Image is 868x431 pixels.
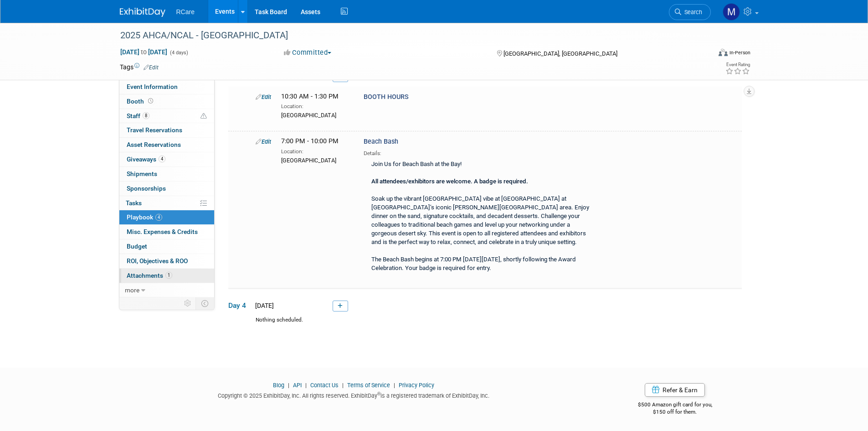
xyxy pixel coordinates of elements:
[256,138,271,145] a: Edit
[120,62,159,72] td: Tags
[127,83,178,90] span: Event Information
[681,9,702,16] span: Search
[159,156,165,162] span: 4
[281,101,350,110] div: Location:
[155,214,162,221] span: 4
[127,170,157,177] span: Shipments
[377,391,380,396] sup: ®
[723,3,740,21] img: Mila Vasquez
[117,27,697,44] div: 2025 AHCA/NCAL - [GEOGRAPHIC_DATA]
[119,239,214,254] a: Budget
[127,126,182,134] span: Travel Reservations
[119,109,214,123] a: Staff8
[256,93,271,100] a: Edit
[281,146,350,156] div: Location:
[127,112,149,119] span: Staff
[293,382,302,389] a: API
[119,80,214,94] a: Event Information
[273,382,284,389] a: Blog
[364,138,398,145] span: Beach Bash
[127,228,198,235] span: Misc. Expenses & Credits
[126,199,142,207] span: Tasks
[601,408,749,416] div: $150 off for them.
[119,182,214,196] a: Sponsorships
[729,49,750,56] div: In-Person
[176,8,195,16] span: RCare
[180,297,196,309] td: Personalize Event Tab Strip
[303,382,309,389] span: |
[364,93,409,101] span: BOOTH HOURS
[143,112,149,119] span: 8
[119,254,214,268] a: ROI, Objectives & ROO
[364,147,598,157] div: Details:
[144,64,159,71] a: Edit
[669,4,711,20] a: Search
[127,98,155,105] span: Booth
[119,167,214,181] a: Shipments
[119,152,214,166] a: Giveaways4
[719,49,728,56] img: Format-Inperson.png
[601,395,749,416] div: $500 Amazon gift card for you,
[127,185,166,192] span: Sponsorships
[169,50,188,56] span: (4 days)
[119,225,214,239] a: Misc. Expenses & Credits
[391,382,397,389] span: |
[364,157,598,276] div: Join Us for Beach Bash at the Bay! Soak up the vibrant [GEOGRAPHIC_DATA] vibe at [GEOGRAPHIC_DATA...
[503,50,617,57] span: [GEOGRAPHIC_DATA], [GEOGRAPHIC_DATA]
[125,286,139,294] span: more
[119,196,214,210] a: Tasks
[119,138,214,152] a: Asset Reservations
[127,141,181,148] span: Asset Reservations
[340,382,346,389] span: |
[347,382,390,389] a: Terms of Service
[127,257,188,265] span: ROI, Objectives & ROO
[127,156,165,163] span: Giveaways
[120,389,588,400] div: Copyright © 2025 ExhibitDay, Inc. All rights reserved. ExhibitDay is a registered trademark of Ex...
[120,48,168,56] span: [DATE] [DATE]
[120,8,165,17] img: ExhibitDay
[119,94,214,109] a: Booth
[119,283,214,297] a: more
[127,272,172,279] span: Attachments
[228,301,251,311] span: Day 4
[286,382,292,389] span: |
[139,48,148,56] span: to
[281,110,350,119] div: [GEOGRAPHIC_DATA]
[252,302,274,309] span: [DATE]
[127,213,162,221] span: Playbook
[119,210,214,224] a: Playbook4
[310,382,339,389] a: Contact Us
[119,269,214,283] a: Attachments1
[645,383,705,397] a: Refer & Earn
[281,137,339,145] span: 7:00 PM - 10:00 PM
[281,93,339,100] span: 10:30 AM - 1:30 PM
[146,98,155,104] span: Booth not reserved yet
[165,272,172,279] span: 1
[657,47,751,61] div: Event Format
[371,178,528,185] b: All attendees/exhibitors are welcome. A badge is required.
[228,316,742,332] div: Nothing scheduled.
[399,382,434,389] a: Privacy Policy
[119,123,214,137] a: Travel Reservations
[725,62,750,67] div: Event Rating
[195,297,214,309] td: Toggle Event Tabs
[281,48,335,57] button: Committed
[127,243,147,250] span: Budget
[200,112,207,120] span: Potential Scheduling Conflict -- at least one attendee is tagged in another overlapping event.
[281,156,350,165] div: [GEOGRAPHIC_DATA]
